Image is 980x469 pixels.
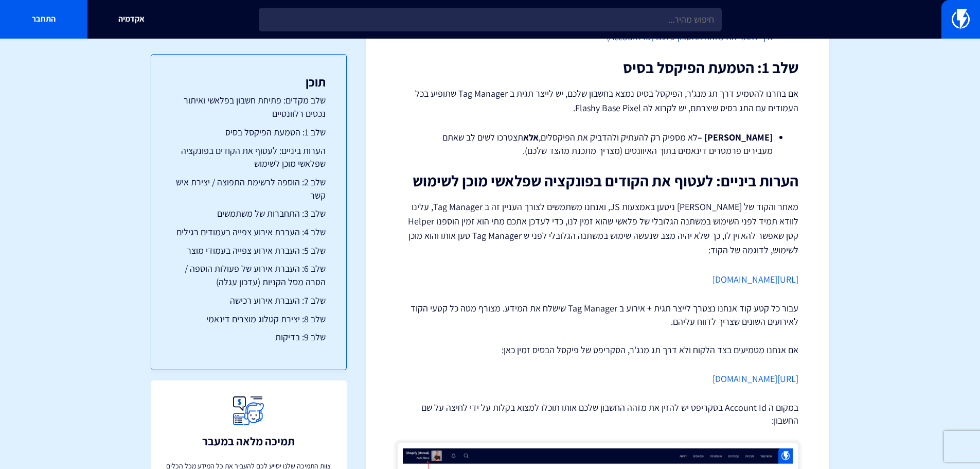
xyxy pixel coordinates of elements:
[172,176,326,202] a: שלב 2: הוספה לרשימת התפוצה / יצירת איש קשר
[172,75,326,89] h3: תוכן
[397,343,798,357] p: אם אנחנו מטמיעים בצד הלקוח ולא דרך תג מנג'ר, הסקריפט של פיקסל הבסיס זמין כאן:
[523,131,539,143] strong: אלא
[259,8,722,31] input: חיפוש מהיר...
[172,126,326,139] a: שלב 1: הטמעת הפיקסל בסיס
[397,302,798,328] p: עבור כל קטע קוד אנחנו נצטרך לייצר תגית + אירוע ב Tag Manager שישלח את המידע. מצורף מטה כל קטעי הק...
[698,131,773,143] strong: [PERSON_NAME] –
[202,435,295,447] h3: תמיכה מלאה במעבר
[172,207,326,220] a: שלב 3: התחברות של משתמשים
[423,131,773,157] li: לא מספיק רק להעתיק ולהדביק את הפיקסלים, תצטרכו לשים לב שאתם מעבירים פרמטרים דינאמים בתוך האיוונטי...
[397,401,798,427] p: במקום ה Account Id בסקריפט יש להזין את מזהה החשבון שלכם אותו תוכלו למצוא בקלות על ידי לחיצה על שם...
[172,94,326,120] a: שלב מקדים: פתיחת חשבון בפלאשי ואיתור נכסים רלוונטיים
[172,294,326,307] a: שלב 7: העברת אירוע רכישה
[397,59,798,76] h2: שלב 1: הטמעת הפיקסל בסיס
[172,312,326,326] a: שלב 8: יצירת קטלוג מוצרים דינאמי
[172,262,326,288] a: שלב 6: העברת אירוע של פעולות הוספה / הסרה מסל הקניות (עדכון עגלה)
[397,86,798,115] p: אם בחרנו להטמיע דרך תג מנג'ר, הפיקסל בסיס נמצא בחשבון שלכם, יש לייצר תגית ב Tag Manager שתופיע בכ...
[172,244,326,257] a: שלב 5: העברת אירוע צפייה בעמודי מוצר
[397,172,798,189] h2: הערות ביניים: לעטוף את הקודים בפונקציה שפלאשי מוכן לשימוש
[172,331,326,344] a: שלב 9: בדיקות
[172,144,326,170] a: הערות ביניים: לעטוף את הקודים בפונקציה שפלאשי מוכן לשימוש
[397,200,798,257] p: מאחר והקוד של [PERSON_NAME] ניטען באמצעות JS, ואנחנו משתמשים לצורך העניין זה ב Tag Manager, עלינו...
[712,373,798,385] a: [URL][DOMAIN_NAME]
[712,273,798,285] a: [URL][DOMAIN_NAME]
[172,225,326,239] a: שלב 4: העברת אירוע צפייה בעמודים רגילים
